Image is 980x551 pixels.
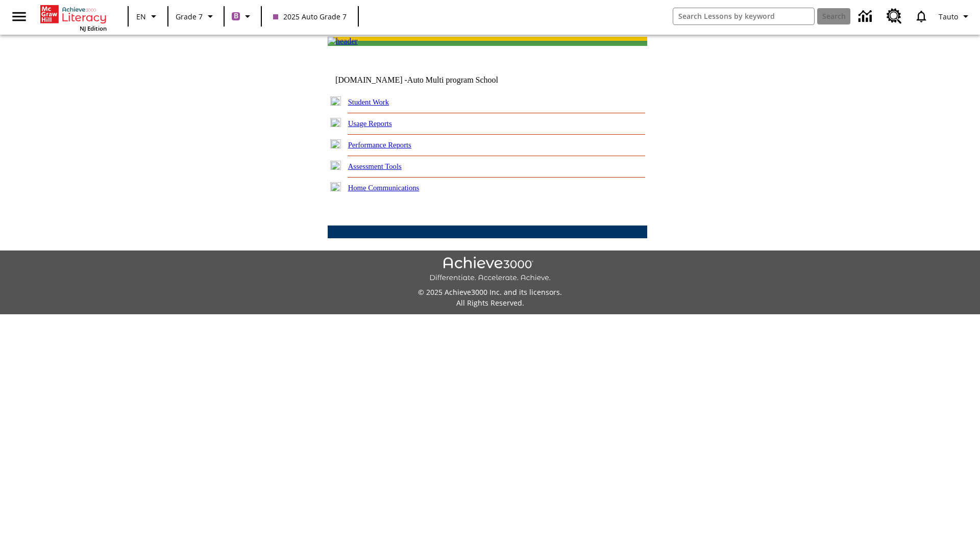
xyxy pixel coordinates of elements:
a: Usage Reports [348,119,392,128]
td: [DOMAIN_NAME] - [335,76,523,85]
span: EN [136,11,146,22]
img: header [328,37,358,46]
a: Resource Center, Will open in new tab [880,3,908,30]
button: Boost Class color is purple. Change class color [228,7,258,26]
span: 2025 Auto Grade 7 [273,11,347,22]
button: Language: EN, Select a language [132,7,164,26]
a: Assessment Tools [348,162,402,170]
button: Profile/Settings [935,7,976,26]
a: Home Communications [348,184,420,192]
img: plus.gif [330,118,341,127]
span: B [234,10,238,22]
img: plus.gif [330,139,341,148]
a: Performance Reports [348,141,411,149]
button: Grade: Grade 7, Select a grade [171,7,220,26]
a: Data Center [852,3,880,31]
a: Student Work [348,98,389,106]
span: NJ Edition [80,24,107,32]
div: Home [40,3,107,32]
span: Grade 7 [176,11,203,22]
input: search field [673,8,814,24]
img: Achieve3000 Differentiate Accelerate Achieve [429,257,551,283]
button: Open side menu [4,2,34,32]
nobr: Auto Multi program School [407,76,498,84]
img: plus.gif [330,161,341,170]
img: plus.gif [330,96,341,106]
a: Notifications [908,3,935,30]
img: plus.gif [330,182,341,191]
span: Tauto [939,11,958,22]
